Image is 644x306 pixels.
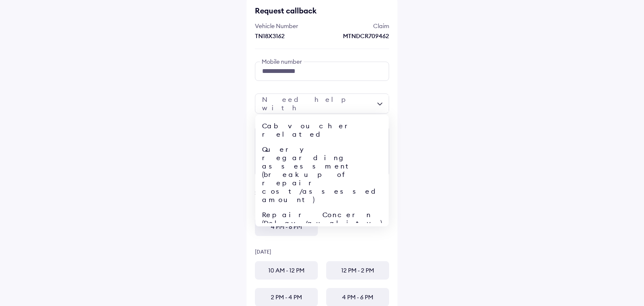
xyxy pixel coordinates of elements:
div: TN18X3162 [255,32,320,40]
div: Request callback [255,6,389,16]
div: Cab voucher related [255,118,389,142]
div: MTNDCR709462 [324,32,389,40]
div: 12 PM - 2 PM [326,261,389,280]
div: 10 AM - 12 PM [255,261,318,280]
div: Select a timeslot [255,189,389,197]
div: Claim [324,22,389,30]
div: [DATE] [255,205,389,211]
div: 4 PM - 6 PM [255,218,318,236]
div: [DATE] [255,249,389,255]
div: Repair Concern (Delay/quality) [255,207,389,231]
div: Query regarding assessment (breakup of repair cost/assessed amount) [255,142,389,207]
div: Vehicle Number [255,22,320,30]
